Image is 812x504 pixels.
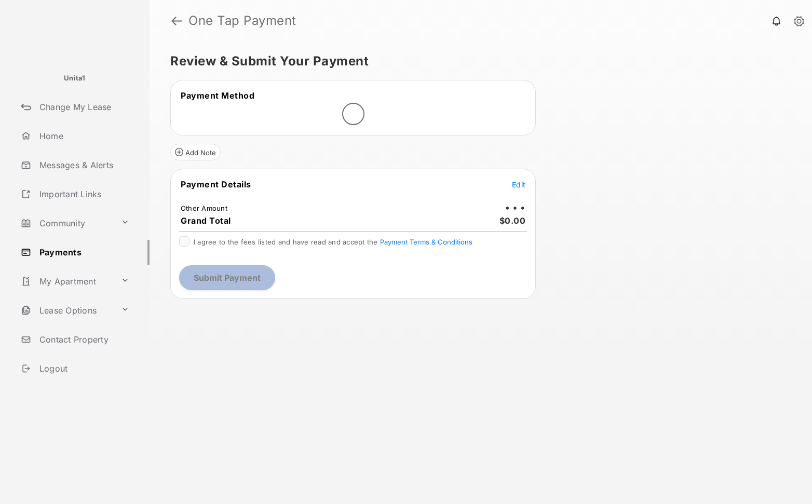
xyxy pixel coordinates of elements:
[179,265,275,290] button: Submit Payment
[181,179,251,189] span: Payment Details
[17,153,150,178] a: Messages & Alerts
[17,356,150,381] a: Logout
[180,203,228,213] td: Other Amount
[64,73,86,84] p: Unita1
[194,238,472,246] span: I agree to the fees listed and have read and accept the
[17,269,117,294] a: My Apartment
[17,211,117,236] a: Community
[188,15,296,27] strong: One Tap Payment
[512,180,525,189] span: Edit
[17,94,150,119] a: Change My Lease
[17,327,150,352] a: Contact Property
[181,215,231,226] span: Grand Total
[380,238,472,246] button: I agree to the fees listed and have read and accept the
[17,182,133,207] a: Important Links
[181,90,254,101] span: Payment Method
[17,240,150,265] a: Payments
[170,55,783,67] h5: Review & Submit Your Payment
[17,124,150,148] a: Home
[17,298,117,323] a: Lease Options
[170,144,221,160] button: Add Note
[512,179,525,189] button: Edit
[499,215,526,226] span: $0.00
